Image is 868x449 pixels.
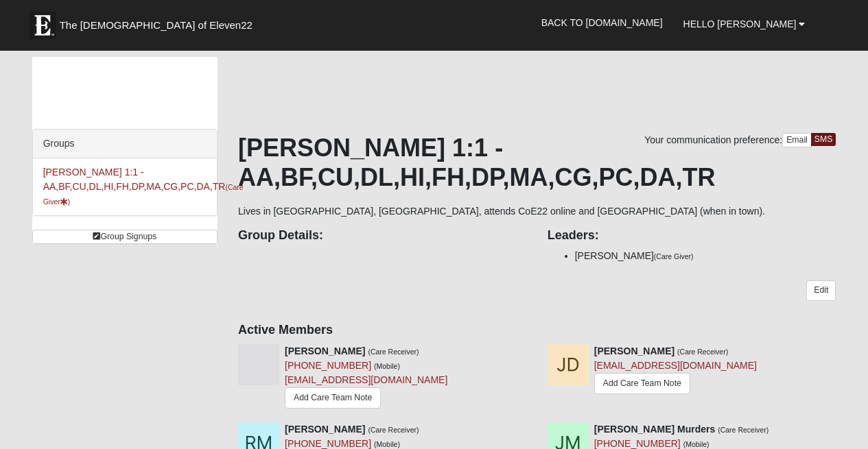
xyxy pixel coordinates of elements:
[806,280,836,300] a: Edit
[673,7,816,41] a: Hello [PERSON_NAME]
[594,424,716,435] strong: [PERSON_NAME] Murders
[782,133,812,147] a: Email
[29,12,56,39] img: Eleven22 logo
[811,133,836,146] a: SMS
[677,348,728,356] small: (Care Receiver)
[531,5,673,40] a: Back to [DOMAIN_NAME]
[683,19,797,29] span: Hello [PERSON_NAME]
[644,134,782,145] span: Your communication preference:
[594,345,675,356] strong: [PERSON_NAME]
[548,228,836,243] h4: Leaders:
[43,167,244,206] a: [PERSON_NAME] 1:1 -AA,BF,CU,DL,HI,FH,DP,MA,CG,PC,DA,TR(Care Giver)
[60,19,253,32] span: The [DEMOGRAPHIC_DATA] of Eleven22
[32,230,218,244] a: Group Signups
[654,252,694,260] small: (Care Giver)
[575,249,836,263] li: [PERSON_NAME]
[594,360,757,371] a: [EMAIL_ADDRESS][DOMAIN_NAME]
[33,130,217,158] div: Groups
[285,424,365,435] strong: [PERSON_NAME]
[285,345,365,356] strong: [PERSON_NAME]
[238,228,527,243] h4: Group Details:
[238,133,836,192] h1: [PERSON_NAME] 1:1 -AA,BF,CU,DL,HI,FH,DP,MA,CG,PC,DA,TR
[285,387,381,409] a: Add Care Team Note
[285,374,447,385] a: [EMAIL_ADDRESS][DOMAIN_NAME]
[594,373,690,394] a: Add Care Team Note
[238,323,836,338] h4: Active Members
[285,360,371,371] a: [PHONE_NUMBER]
[22,5,296,39] a: The [DEMOGRAPHIC_DATA] of Eleven22
[368,348,419,356] small: (Care Receiver)
[374,362,400,370] small: (Mobile)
